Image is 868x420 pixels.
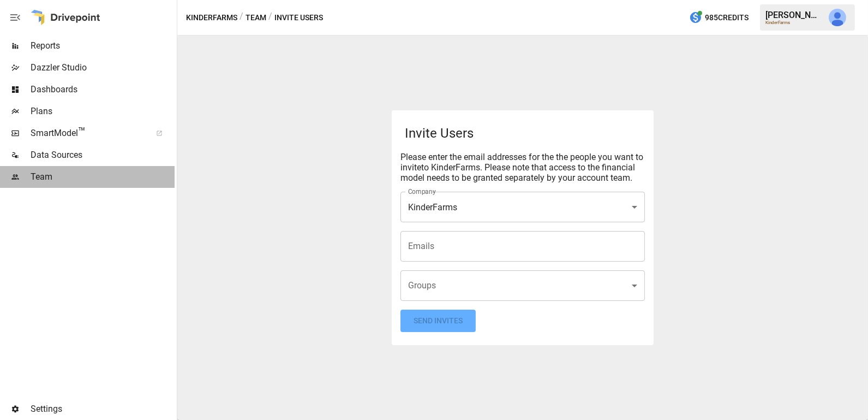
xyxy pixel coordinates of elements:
div: / [268,11,272,25]
p: Invite Users [405,123,645,143]
div: [PERSON_NAME] [765,10,822,20]
span: Team [31,170,175,184]
span: 985 Credits [705,11,749,25]
div: / [240,11,243,25]
span: Data Sources [31,149,175,162]
span: Dazzler Studio [31,61,175,74]
div: Please enter the email addresses for the the people you want to invite to KinderFarms . Please no... [400,152,645,183]
img: Julie Wilton [829,9,846,26]
span: Settings [31,403,175,416]
span: Dashboards [31,83,175,96]
button: Team [246,11,266,25]
span: Plans [31,105,175,118]
label: Company [408,187,436,196]
button: 985Credits [685,8,753,28]
span: Reports [31,39,175,52]
button: Julie Wilton [822,2,853,33]
div: KinderFarms [765,20,822,25]
button: KinderFarms [186,11,237,25]
span: SmartModel [31,127,144,140]
span: ™ [78,125,86,139]
div: KinderFarms [400,192,645,222]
